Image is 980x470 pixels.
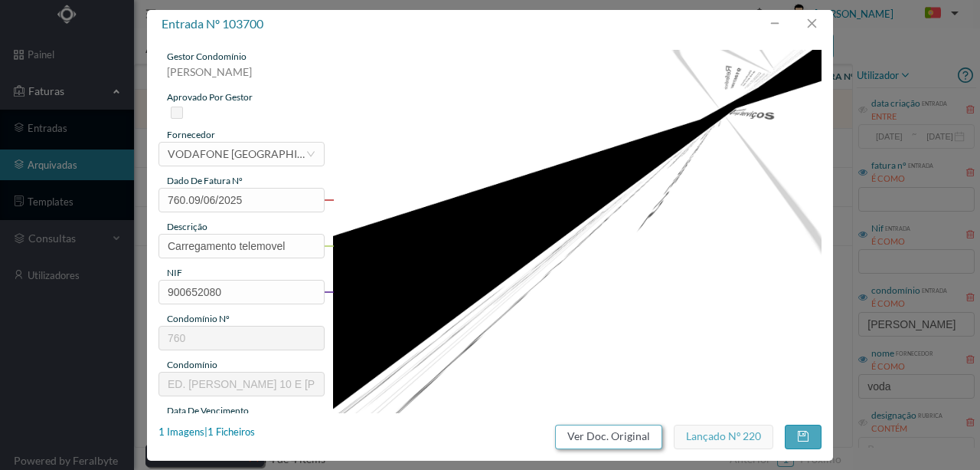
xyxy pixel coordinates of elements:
[674,425,773,449] button: Lançado nº 220
[167,129,215,140] span: fornecedor
[167,267,182,278] span: NIF
[167,51,247,62] span: gestor condomínio
[167,313,230,324] span: condomínio nº
[167,91,253,103] span: aprovado por gestor
[158,425,255,440] div: 1 Imagens | 1 Ficheiros
[306,150,315,159] i: icon: down
[167,175,243,186] span: dado de fatura nº
[167,359,217,370] span: condomínio
[913,2,965,26] button: PT
[168,143,305,166] div: VODAFONE PORTUGAL
[167,221,207,232] span: descrição
[167,405,249,416] span: data de vencimento
[162,16,263,31] span: entrada nº 103700
[158,64,325,90] div: [PERSON_NAME]
[555,425,662,449] button: Ver Doc. Original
